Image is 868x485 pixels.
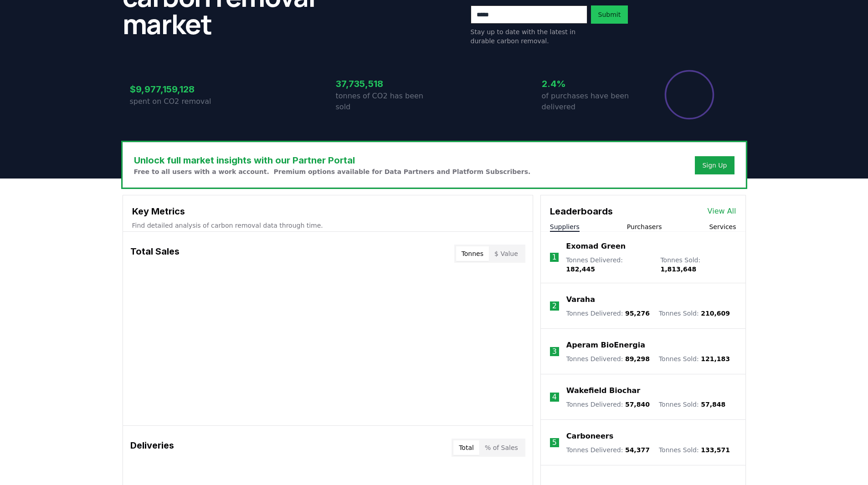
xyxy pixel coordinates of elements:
span: 210,609 [701,310,730,317]
button: Purchasers [627,222,662,231]
p: of purchases have been delivered [542,91,640,112]
p: Tonnes Sold : [659,445,730,454]
button: Services [709,222,736,231]
p: Tonnes Sold : [660,255,736,274]
p: Tonnes Delivered : [566,354,650,363]
p: Free to all users with a work account. Premium options available for Data Partners and Platform S... [134,167,531,176]
p: spent on CO2 removal [130,96,228,107]
button: Tonnes [456,246,489,261]
h3: Key Metrics [132,204,524,218]
span: 95,276 [625,310,650,317]
h3: 37,735,518 [336,77,434,91]
span: 54,377 [625,446,650,454]
p: Tonnes Delivered : [566,400,650,409]
span: 57,840 [625,401,650,408]
a: Varaha [566,294,595,305]
span: 57,848 [701,401,725,408]
p: Tonnes Delivered : [566,255,651,274]
a: Carboneers [566,431,613,442]
p: 1 [552,252,556,263]
a: Sign Up [702,161,727,170]
span: 121,183 [701,355,730,362]
button: $ Value [489,246,524,261]
p: 3 [552,346,557,357]
span: 182,445 [566,265,595,273]
p: tonnes of CO2 has been sold [336,91,434,112]
p: 2 [552,301,557,311]
button: Sign Up [695,156,734,174]
a: Aperam BioEnergia [566,340,645,351]
h3: Unlock full market insights with our Partner Portal [134,153,531,167]
button: Submit [591,5,628,24]
p: Stay up to date with the latest in durable carbon removal. [471,27,587,46]
p: 5 [552,437,557,448]
div: Percentage of sales delivered [664,69,715,120]
span: 133,571 [701,446,730,454]
p: Tonnes Sold : [659,354,730,363]
span: 1,813,648 [660,265,696,273]
h3: Deliveries [130,439,174,457]
a: View All [708,206,736,217]
p: Tonnes Delivered : [566,309,650,318]
a: Exomad Green [566,241,626,252]
button: Suppliers [550,222,580,231]
a: Wakefield Biochar [566,385,640,396]
h3: Total Sales [130,245,180,263]
button: % of Sales [479,440,524,455]
p: Tonnes Sold : [659,400,725,409]
p: Tonnes Delivered : [566,445,650,454]
h3: 2.4% [542,77,640,91]
p: 4 [552,392,557,403]
button: Total [453,440,479,455]
span: 89,298 [625,355,650,362]
h3: Leaderboards [550,204,613,218]
p: Tonnes Sold : [659,309,730,318]
h3: $9,977,159,128 [130,82,228,96]
p: Find detailed analysis of carbon removal data through time. [132,221,524,230]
